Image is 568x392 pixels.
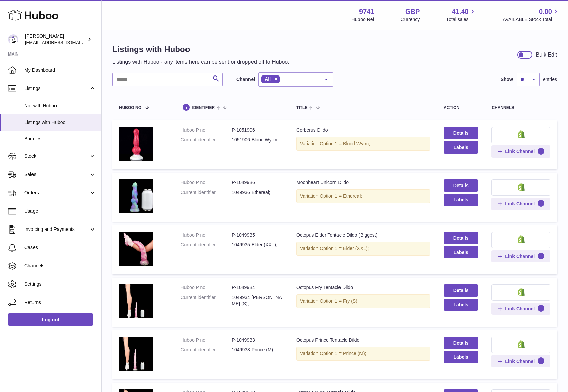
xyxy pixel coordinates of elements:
div: Variation: [296,189,430,203]
span: Channels [24,263,96,269]
span: All [265,76,271,82]
span: Link Channel [505,253,535,259]
span: Option 1 = Prince (M); [320,351,366,356]
dt: Huboo P no [180,179,232,186]
img: Octopus Fry Tentacle Dildo [119,284,153,318]
button: Labels [444,351,478,363]
a: Details [444,232,478,244]
span: Link Channel [505,358,535,364]
div: Variation: [296,347,430,361]
dd: 1049934 [PERSON_NAME] (S); [232,294,283,307]
strong: 9741 [359,7,374,16]
span: Huboo no [119,106,141,110]
span: Option 1 = Elder (XXL); [320,246,369,251]
dt: Current identifier [180,242,232,248]
div: Octopus Elder Tentacle Dildo (Biggest) [296,232,430,238]
span: Stock [24,153,89,159]
button: Labels [444,194,478,206]
img: shopify-small.png [518,183,525,191]
div: Huboo Ref [352,16,374,23]
img: Moonheart Unicorn Dildo [119,179,153,213]
span: Invoicing and Payments [24,226,89,233]
button: Link Channel [491,250,550,262]
a: 0.00 AVAILABLE Stock Total [503,7,560,23]
dd: 1049933 Prince (M); [232,347,283,353]
span: Returns [24,299,96,306]
div: Currency [401,16,420,23]
img: Cerberus Dildo [119,127,153,161]
span: Link Channel [505,148,535,154]
dt: Current identifier [180,347,232,353]
img: shopify-small.png [518,130,525,138]
div: Moonheart Unicorn Dildo [296,179,430,186]
span: Orders [24,190,89,196]
img: shopify-small.png [518,340,525,348]
span: Listings [24,85,89,92]
span: Option 1 = Blood Wyrm; [320,141,370,146]
button: Link Channel [491,198,550,210]
dt: Current identifier [180,294,232,307]
a: Details [444,127,478,139]
span: 41.40 [452,7,468,16]
span: Sales [24,171,89,178]
dt: Current identifier [180,137,232,143]
button: Labels [444,246,478,258]
dd: P-1049935 [232,232,283,238]
img: shopify-small.png [518,288,525,296]
div: Cerberus Dildo [296,127,430,133]
div: Variation: [296,294,430,308]
button: Link Channel [491,303,550,315]
div: channels [491,106,550,110]
p: Listings with Huboo - any items here can be sent or dropped off to Huboo. [112,58,289,66]
a: 41.40 Total sales [446,7,476,23]
span: Settings [24,281,96,287]
span: [EMAIL_ADDRESS][DOMAIN_NAME] [25,40,100,45]
dt: Huboo P no [180,127,232,133]
span: Link Channel [505,306,535,312]
span: Link Channel [505,201,535,207]
label: Channel [236,76,255,83]
dd: 1051906 Blood Wyrm; [232,137,283,143]
span: Bundles [24,136,96,142]
dd: P-1051906 [232,127,283,133]
span: Usage [24,208,96,214]
span: My Dashboard [24,67,96,73]
span: Not with Huboo [24,103,96,109]
label: Show [501,76,513,83]
dd: 1049935 Elder (XXL); [232,242,283,248]
button: Labels [444,299,478,311]
span: entries [543,76,557,83]
a: Log out [8,313,93,326]
div: Octopus Fry Tentacle Dildo [296,284,430,291]
span: title [296,106,307,110]
dd: P-1049936 [232,179,283,186]
a: Details [444,179,478,192]
span: Cases [24,244,96,251]
span: Listings with Huboo [24,119,96,126]
span: Option 1 = Fry (S); [320,298,359,304]
span: AVAILABLE Stock Total [503,16,560,23]
strong: GBP [405,7,420,16]
dd: 1049936 Ethereal; [232,189,283,196]
span: Total sales [446,16,476,23]
img: ajcmarketingltd@gmail.com [8,34,18,44]
div: Variation: [296,242,430,256]
dd: P-1049933 [232,337,283,343]
button: Labels [444,141,478,153]
dt: Current identifier [180,189,232,196]
div: Bulk Edit [536,51,557,59]
span: Option 1 = Ethereal; [320,193,362,199]
button: Link Channel [491,355,550,367]
span: 0.00 [539,7,552,16]
dd: P-1049934 [232,284,283,291]
img: Octopus Elder Tentacle Dildo (Biggest) [119,232,153,266]
div: [PERSON_NAME] [25,33,86,46]
dt: Huboo P no [180,337,232,343]
img: Octopus Prince Tentacle Dildo [119,337,153,371]
dt: Huboo P no [180,232,232,238]
div: action [444,106,478,110]
div: Octopus Prince Tentacle Dildo [296,337,430,343]
a: Details [444,337,478,349]
span: identifier [192,106,215,110]
dt: Huboo P no [180,284,232,291]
